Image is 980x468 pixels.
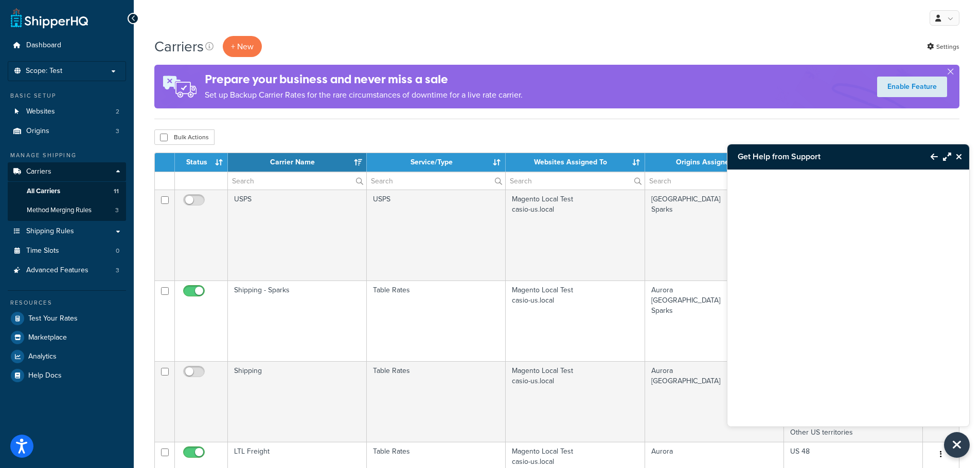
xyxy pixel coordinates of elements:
li: Origins [8,122,126,141]
button: Bulk Actions [154,129,215,145]
td: Magento Local Test casio-us.local [506,280,645,361]
span: Method Merging Rules [27,206,92,215]
a: Settings [927,40,959,54]
li: Advanced Features [8,261,126,280]
button: Close Resource Center [944,432,970,458]
input: Search [367,172,505,190]
li: Carriers [8,162,126,221]
span: Analytics [28,352,57,361]
span: Test Your Rates [28,314,78,323]
td: Table Rates [367,361,506,442]
button: + New [223,36,262,57]
a: Dashboard [8,36,126,55]
td: Aurora [GEOGRAPHIC_DATA] Sparks [645,280,784,361]
span: 11 [114,187,119,196]
a: Enable Feature [877,77,947,97]
div: Manage Shipping [8,151,126,160]
td: USPS [228,190,367,280]
h4: Prepare your business and never miss a sale [205,71,523,88]
iframe: Chat Widget [727,170,969,426]
span: Advanced Features [26,266,88,275]
a: All Carriers 11 [8,182,126,201]
a: Marketplace [8,328,126,347]
img: ad-rules-rateshop-fe6ec290ccb7230408bd80ed9643f0289d75e0ffd9eb532fc0e269fcd187b520.png [154,65,205,108]
span: Origins [26,127,49,136]
span: 3 [115,206,119,215]
td: USPS [367,190,506,280]
span: 2 [116,107,119,116]
td: Magento Local Test casio-us.local [506,361,645,442]
td: Table Rates [367,280,506,361]
td: Aurora [GEOGRAPHIC_DATA] [645,361,784,442]
p: Set up Backup Carrier Rates for the rare circumstances of downtime for a live rate carrier. [205,88,523,102]
th: Origins Assigned To: activate to sort column ascending [645,153,784,172]
button: Back to Resource Center [920,145,938,169]
a: Analytics [8,347,126,366]
a: ShipperHQ Home [11,8,88,28]
span: Carriers [26,167,51,176]
span: Marketplace [28,333,67,342]
div: Resources [8,298,126,307]
a: Help Docs [8,366,126,385]
li: Websites [8,102,126,121]
td: Shipping [228,361,367,442]
span: Help Docs [28,371,62,380]
h1: Carriers [154,36,204,57]
a: Method Merging Rules 3 [8,201,126,220]
a: Advanced Features 3 [8,261,126,280]
a: Websites 2 [8,102,126,121]
th: Carrier Name: activate to sort column ascending [228,153,367,172]
span: 3 [116,127,119,136]
input: Search [506,172,644,190]
td: [GEOGRAPHIC_DATA] Sparks [645,190,784,280]
a: Shipping Rules [8,222,126,241]
span: All Carriers [27,187,60,196]
td: Shipping - Sparks [228,280,367,361]
a: Carriers [8,162,126,181]
th: Service/Type: activate to sort column ascending [367,153,506,172]
input: Search [645,172,783,190]
li: All Carriers [8,182,126,201]
a: Test Your Rates [8,309,126,328]
a: Time Slots 0 [8,241,126,260]
h3: Get Help from Support [727,144,920,169]
span: 3 [116,266,119,275]
th: Websites Assigned To: activate to sort column ascending [506,153,645,172]
input: Search [228,172,366,190]
span: Dashboard [26,41,61,50]
div: Basic Setup [8,91,126,100]
span: 0 [116,247,119,255]
td: Magento Local Test casio-us.local [506,190,645,280]
span: Time Slots [26,247,59,255]
button: Close Resource Center [951,151,969,163]
li: Method Merging Rules [8,201,126,220]
span: Shipping Rules [26,227,74,236]
a: Origins 3 [8,122,126,141]
span: Websites [26,107,55,116]
button: Maximize Resource Center [938,145,951,169]
li: Time Slots [8,241,126,260]
span: Scope: Test [26,67,62,76]
th: Status: activate to sort column ascending [175,153,228,172]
